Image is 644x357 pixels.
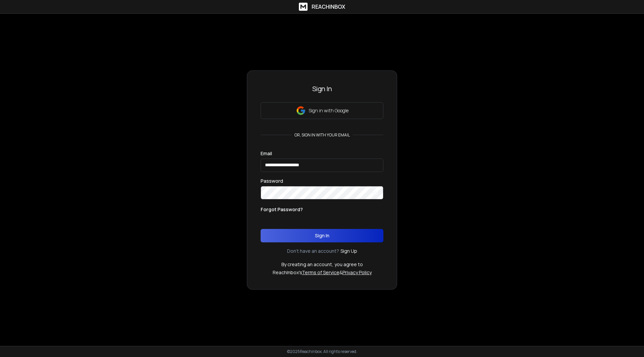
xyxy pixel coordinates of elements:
[342,269,372,276] a: Privacy Policy
[312,3,345,11] h1: ReachInbox
[261,151,272,156] label: Email
[261,84,383,94] h3: Sign In
[287,248,339,254] p: Don't have an account?
[281,261,363,268] p: By creating an account, you agree to
[292,132,353,138] p: or, sign in with your email
[261,229,383,242] button: Sign In
[299,3,345,11] a: ReachInbox
[261,206,303,213] p: Forgot Password?
[261,179,283,183] label: Password
[273,269,372,276] p: ReachInbox's &
[287,349,357,354] p: © 2025 Reachinbox. All rights reserved.
[340,248,357,254] a: Sign Up
[302,269,339,276] a: Terms of Service
[309,107,348,114] p: Sign in with Google
[261,102,383,119] button: Sign in with Google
